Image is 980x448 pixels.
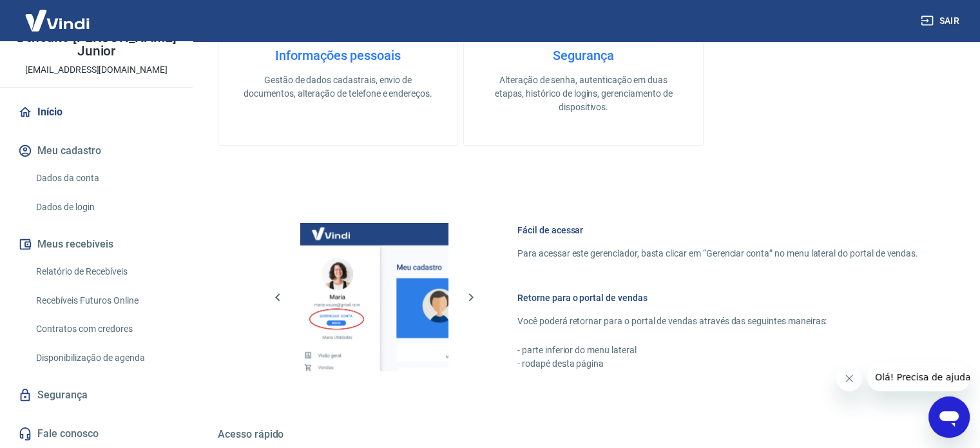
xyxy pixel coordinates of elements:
[15,1,99,40] img: Vindi
[10,31,182,58] p: Benedito [PERSON_NAME] Junior
[31,194,177,220] a: Dados de login
[15,137,177,165] button: Meu cadastro
[239,73,437,101] p: Gestão de dados cadastrais, envio de documentos, alteração de telefone e endereços.
[517,344,918,357] p: - parte inferior do menu lateral
[517,224,918,237] h6: Fácil de acessar
[836,365,862,391] iframe: Fechar mensagem
[31,165,177,191] a: Dados da conta
[517,315,918,328] p: Você poderá retornar para o portal de vendas através das seguintes maneiras:
[15,420,177,448] a: Fale conosco
[15,381,177,409] a: Segurança
[300,223,448,371] img: Imagem da dashboard mostrando o botão de gerenciar conta na sidebar no lado esquerdo
[218,428,949,441] h5: Acesso rápido
[31,316,177,342] a: Contratos com credores
[25,63,168,77] p: [EMAIL_ADDRESS][DOMAIN_NAME]
[31,287,177,314] a: Recebíveis Futuros Online
[517,291,918,304] h6: Retorne para o portal de vendas
[485,48,682,63] h4: Segurança
[31,258,177,285] a: Relatório de Recebíveis
[517,247,918,260] p: Para acessar este gerenciador, basta clicar em “Gerenciar conta” no menu lateral do portal de ven...
[485,73,682,114] p: Alteração de senha, autenticação em duas etapas, histórico de logins, gerenciamento de dispositivos.
[31,345,177,371] a: Disponibilização de agenda
[15,230,177,258] button: Meus recebíveis
[239,48,437,63] h4: Informações pessoais
[15,98,177,126] a: Início
[867,363,970,391] iframe: Mensagem da empresa
[517,357,918,371] p: - rodapé desta página
[918,9,965,33] button: Sair
[8,9,108,19] span: Olá! Precisa de ajuda?
[928,396,970,438] iframe: Botão para abrir a janela de mensagens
